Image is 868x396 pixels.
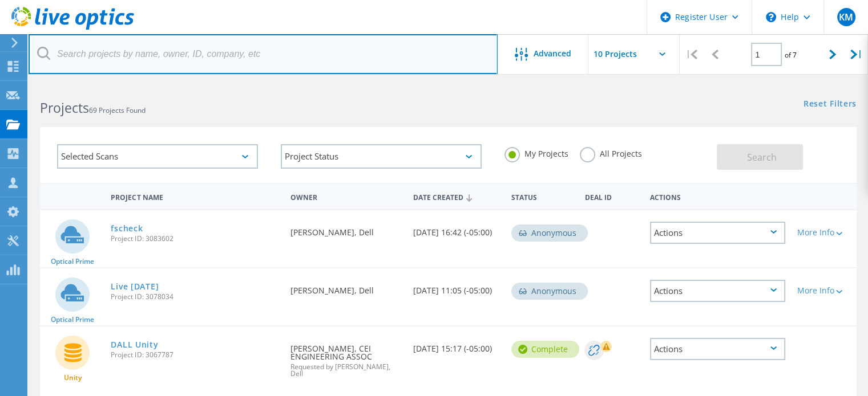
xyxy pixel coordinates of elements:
div: Owner [285,186,407,207]
div: Date Created [407,186,506,207]
span: Optical Prime [51,258,94,265]
a: Reset Filters [804,100,857,109]
span: 69 Projects Found [89,105,146,115]
a: Live [DATE] [111,283,159,291]
a: Live Optics Dashboard [11,24,134,32]
div: More Info [797,228,850,236]
b: Projects [40,99,89,117]
span: Advanced [534,50,571,58]
label: All Projects [580,147,642,158]
div: Selected Scans [57,144,258,169]
div: [PERSON_NAME], CEI ENGINEERING ASSOC [285,326,407,389]
span: Search [747,151,777,164]
div: Status [506,186,579,207]
div: Project Name [105,186,285,207]
div: | [680,34,703,75]
div: Actions [650,280,786,302]
span: of 7 [785,50,797,60]
label: My Projects [504,147,568,158]
a: DALL Unity [111,341,158,349]
input: Search projects by name, owner, ID, company, etc [29,34,498,74]
div: Complete [511,341,579,358]
a: fscheck [111,224,143,232]
div: Project Status [281,144,482,169]
span: Project ID: 3078034 [111,293,279,300]
div: Actions [644,186,792,207]
div: Deal Id [579,186,644,207]
span: Project ID: 3083602 [111,235,279,242]
span: Optical Prime [51,316,94,323]
span: Requested by [PERSON_NAME], Dell [290,364,402,377]
span: Unity [64,374,82,381]
div: [DATE] 11:05 (-05:00) [407,268,506,306]
div: | [845,34,868,75]
span: Project ID: 3067787 [111,352,279,358]
svg: \n [766,12,776,22]
div: [PERSON_NAME], Dell [285,210,407,248]
div: [PERSON_NAME], Dell [285,268,407,306]
div: Anonymous [511,283,588,300]
div: Anonymous [511,224,588,242]
div: [DATE] 15:17 (-05:00) [407,326,506,364]
div: Actions [650,338,786,360]
button: Search [717,144,803,170]
div: Actions [650,222,786,244]
span: KM [839,13,853,22]
div: More Info [797,287,850,295]
div: [DATE] 16:42 (-05:00) [407,210,506,248]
